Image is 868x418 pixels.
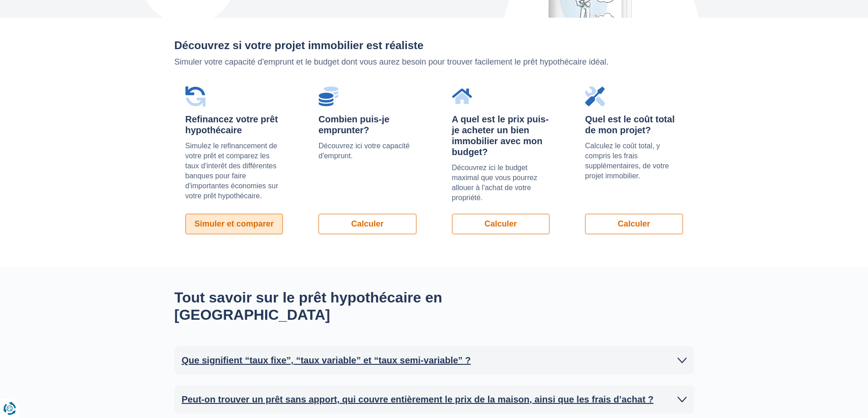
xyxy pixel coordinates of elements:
a: Calculer [452,214,550,234]
p: Découvrez ici votre capacité d'emprunt. [318,141,416,161]
div: Combien puis-je emprunter? [318,114,416,136]
img: Refinancez votre prêt hypothécaire [185,86,205,106]
div: Quel est le coût total de mon projet? [585,114,683,136]
h2: Tout savoir sur le prêt hypothécaire en [GEOGRAPHIC_DATA] [175,289,516,324]
h2: Que signifient “taux fixe”, “taux variable” et “taux semi-variable” ? [182,353,471,367]
p: Découvrez ici le budget maximal que vous pourrez allouer à l'achat de votre propriété. [452,163,550,203]
h2: Découvrez si votre projet immobilier est réaliste [175,40,694,51]
p: Calculez le coût total, y compris les frais supplémentaires, de votre projet immobilier. [585,141,683,181]
a: Calculer [585,214,683,234]
p: Simuler votre capacité d'emprunt et le budget dont vous aurez besoin pour trouver facilement le p... [175,56,694,68]
a: Que signifient “taux fixe”, “taux variable” et “taux semi-variable” ? [182,353,687,367]
div: A quel est le prix puis-je acheter un bien immobilier avec mon budget? [452,114,550,157]
a: Peut-on trouver un prêt sans apport, qui couvre entièrement le prix de la maison, ainsi que les f... [182,393,687,406]
h2: Peut-on trouver un prêt sans apport, qui couvre entièrement le prix de la maison, ainsi que les f... [182,393,654,406]
p: Simulez le refinancement de votre prêt et comparez les taux d'interêt des différentes banques pou... [185,141,283,201]
img: Combien puis-je emprunter? [318,86,339,106]
a: Simuler et comparer [185,214,283,234]
img: A quel est le prix puis-je acheter un bien immobilier avec mon budget? [452,86,472,106]
a: Calculer [318,214,416,234]
div: Refinancez votre prêt hypothécaire [185,114,283,136]
img: Quel est le coût total de mon projet? [585,86,605,106]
